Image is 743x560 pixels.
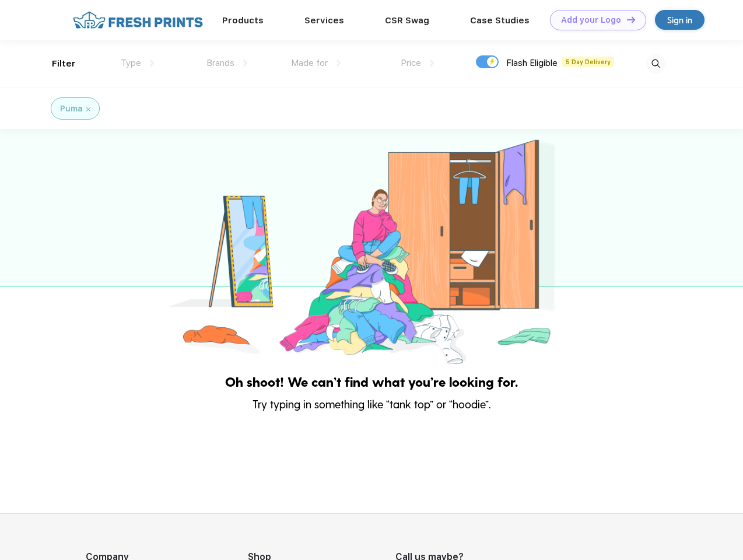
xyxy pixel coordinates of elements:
div: Add your Logo [561,15,621,25]
img: dropdown.png [337,60,341,66]
a: Sign in [655,10,705,30]
img: filter_cancel.svg [86,107,90,111]
span: Made for [291,58,328,68]
a: Products [222,15,264,26]
a: CSR Swag [385,15,429,26]
img: dropdown.png [150,60,154,66]
a: Services [304,15,344,26]
div: Filter [52,57,76,71]
img: fo%20logo%202.webp [69,10,206,30]
span: Brands [206,58,234,68]
span: 5 Day Delivery [562,57,614,67]
span: Price [401,58,421,68]
img: dropdown.png [243,60,247,66]
img: DT [627,16,635,23]
span: Type [121,58,141,68]
div: Sign in [667,13,692,27]
img: desktop_search.svg [646,54,665,73]
div: Puma [60,103,83,115]
span: Flash Eligible [506,58,558,68]
img: dropdown.png [430,60,434,66]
